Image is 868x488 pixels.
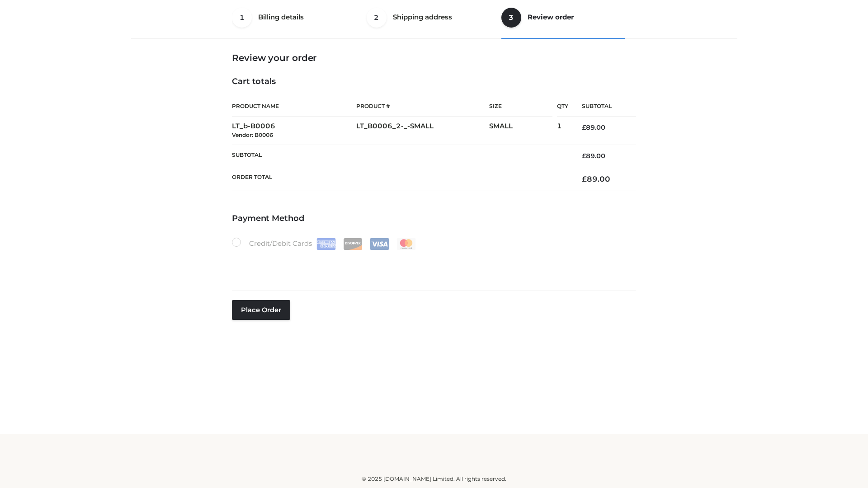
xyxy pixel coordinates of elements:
img: Visa [370,238,389,250]
td: LT_b-B0006 [232,117,356,145]
bdi: 89.00 [582,123,605,131]
th: Subtotal [232,145,568,167]
label: Credit/Debit Cards [232,238,417,250]
img: Mastercard [396,238,416,250]
h3: Review your order [232,52,636,63]
bdi: 89.00 [582,174,610,183]
h4: Cart totals [232,77,636,87]
td: SMALL [489,117,557,145]
bdi: 89.00 [582,152,605,160]
th: Subtotal [568,96,636,117]
th: Product Name [232,96,356,117]
h4: Payment Method [232,214,636,224]
td: 1 [557,117,568,145]
th: Product # [356,96,489,117]
td: LT_B0006_2-_-SMALL [356,117,489,145]
img: Amex [316,238,336,250]
div: © 2025 [DOMAIN_NAME] Limited. All rights reserved. [134,474,734,483]
img: Discover [343,238,363,250]
button: Place order [232,300,290,320]
span: £ [582,123,586,131]
iframe: Secure payment input frame [230,248,634,281]
small: Vendor: B0006 [232,131,273,138]
span: £ [582,152,586,160]
th: Qty [557,96,568,117]
th: Size [489,96,552,117]
th: Order Total [232,167,568,191]
span: £ [582,174,587,183]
